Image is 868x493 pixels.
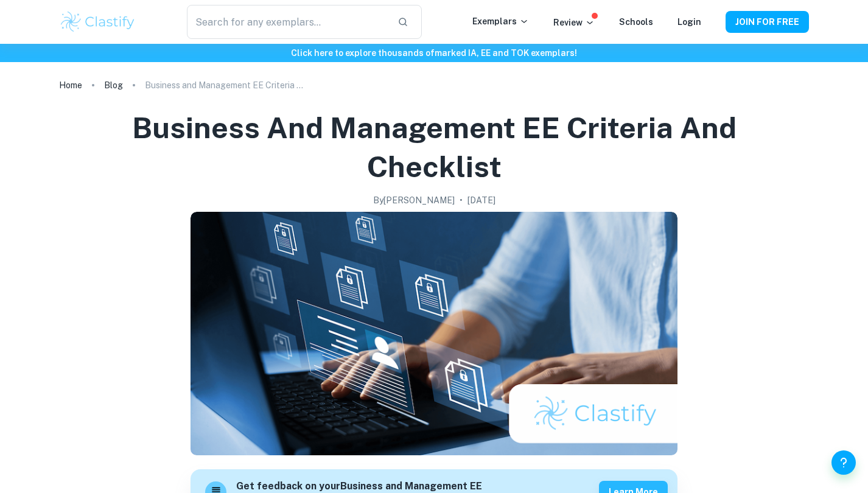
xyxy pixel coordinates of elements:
[467,194,495,207] h2: [DATE]
[2,46,866,60] h6: Click here to explore thousands of marked IA, EE and TOK exemplars !
[74,108,794,186] h1: Business and Management EE Criteria and Checklist
[831,450,856,475] button: Help and Feedback
[59,77,82,94] a: Home
[191,212,677,455] img: Business and Management EE Criteria and Checklist cover image
[104,77,123,94] a: Blog
[726,11,809,33] button: JOIN FOR FREE
[553,16,595,29] p: Review
[677,17,701,27] a: Login
[145,79,303,92] p: Business and Management EE Criteria and Checklist
[187,5,388,39] input: Search for any exemplars...
[59,10,136,34] img: Clastify logo
[460,194,463,207] p: •
[619,17,653,27] a: Schools
[472,15,529,28] p: Exemplars
[373,194,455,207] h2: By [PERSON_NAME]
